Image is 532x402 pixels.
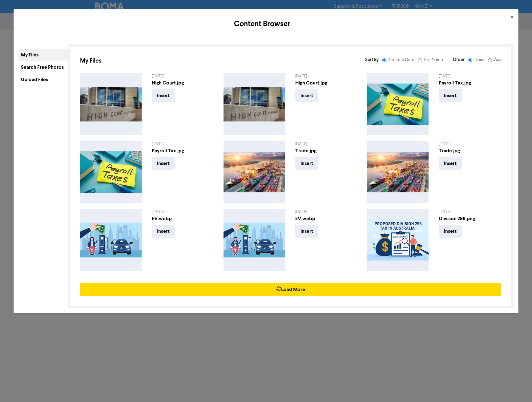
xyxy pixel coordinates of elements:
div: Upload Files [18,73,68,86]
div: My Files [80,56,286,65]
div: My Files [18,49,68,61]
div: EV.webp [295,215,345,222]
input: Asc [488,58,492,62]
div: High Court.jpg [295,79,345,87]
input: File Name [418,58,422,62]
button: Insert [295,157,318,170]
div: [DATE] [152,209,214,215]
button: Insert [295,225,318,238]
span: Order [453,57,465,62]
button: Insert [439,225,462,238]
label: Created Date [384,57,419,63]
button: Insert [439,89,462,102]
div: [DATE] [152,73,214,79]
button: Insert [152,89,175,102]
div: Search Free Photos [18,61,68,73]
div: [DATE] [295,141,358,147]
div: Division 296.png [439,215,488,222]
button: Load More [80,283,501,296]
span: Sort By [365,57,379,62]
button: Insert [152,225,175,238]
div: [DATE] [152,141,214,147]
div: Trade.jpg [439,147,488,154]
div: EV.webp [152,215,201,222]
span: × [510,13,514,22]
div: [DATE] [295,209,358,215]
div: [DATE] [439,141,501,147]
iframe: Chat Widget [501,372,532,402]
div: [DATE] [439,209,501,215]
label: Asc [489,57,501,63]
div: Trade.jpg [295,147,345,154]
div: Payroll Tax.jpg [439,79,488,87]
label: File Name [419,57,443,63]
div: [DATE] [439,73,501,79]
div: [DATE] [295,73,358,79]
button: Insert [439,157,462,170]
div: High Court.jpg [152,79,201,87]
button: Insert [295,89,318,102]
div: Payroll Tax.jpg [152,147,201,154]
input: Created Date [382,58,386,62]
input: Desc [468,58,472,62]
label: Desc [470,57,489,63]
button: Insert [152,157,175,170]
button: Close [506,9,518,26]
h5: Content Browser [18,18,506,30]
